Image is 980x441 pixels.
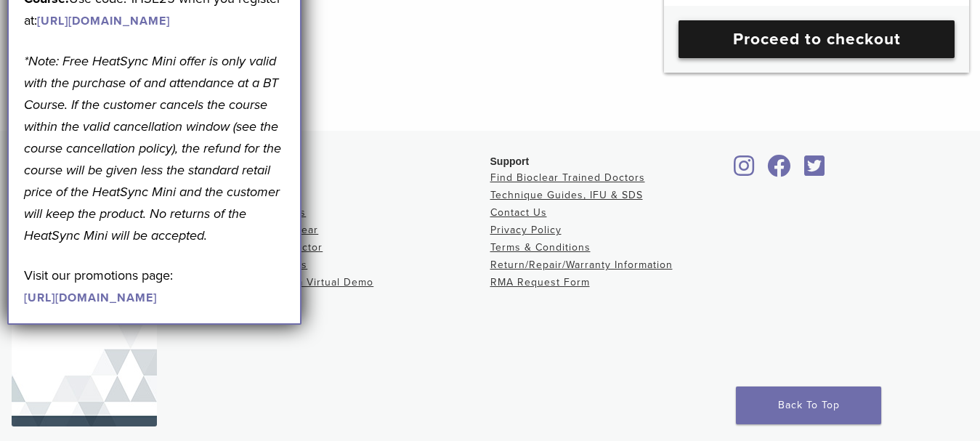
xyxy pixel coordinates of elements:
[679,20,955,58] a: Proceed to checkout
[37,14,170,28] a: [URL][DOMAIN_NAME]
[736,387,881,424] a: Back To Top
[490,241,591,254] a: Terms & Conditions
[490,206,547,219] a: Contact Us
[490,259,673,271] a: Return/Repair/Warranty Information
[24,291,157,305] a: [URL][DOMAIN_NAME]
[490,189,643,201] a: Technique Guides, IFU & SDS
[24,53,281,243] em: *Note: Free HeatSync Mini offer is only valid with the purchase of and attendance at a BT Course....
[799,163,830,178] a: Bioclear
[24,264,285,308] p: Visit our promotions page:
[490,276,590,288] a: RMA Request Form
[490,224,562,236] a: Privacy Policy
[490,171,645,184] a: Find Bioclear Trained Doctors
[490,155,530,167] span: Support
[251,276,373,288] a: Request a Virtual Demo
[729,163,760,178] a: Bioclear
[12,238,157,426] img: Bioclear
[763,163,796,178] a: Bioclear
